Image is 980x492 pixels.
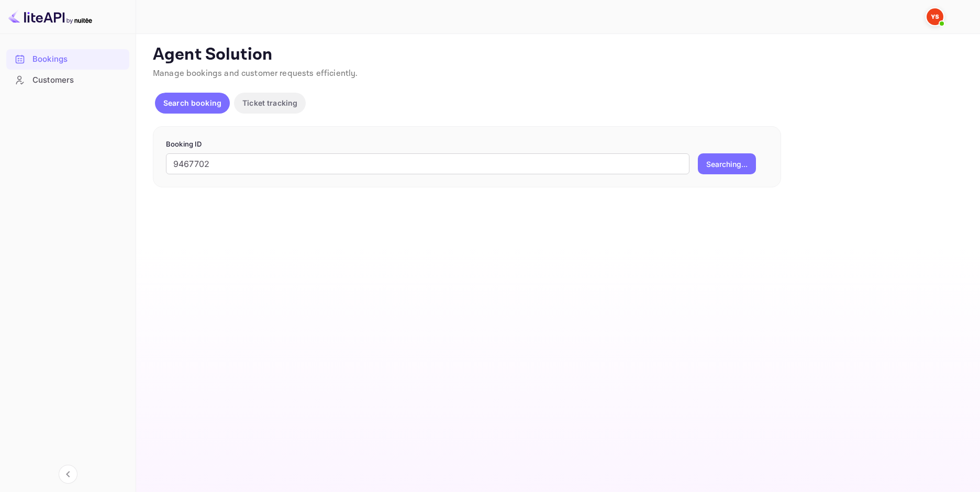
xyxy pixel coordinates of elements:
span: Manage bookings and customer requests efficiently. [153,68,358,79]
p: Booking ID [166,139,768,150]
div: Bookings [6,49,129,70]
input: Enter Booking ID (e.g., 63782194) [166,153,689,174]
div: Bookings [32,53,124,65]
button: Collapse navigation [59,465,77,484]
p: Ticket tracking [242,97,297,108]
p: Agent Solution [153,44,961,65]
a: Customers [6,70,129,90]
a: Bookings [6,49,129,69]
div: Customers [32,74,124,86]
div: Customers [6,70,129,91]
p: Search booking [163,97,221,108]
img: Yandex Support [927,8,943,25]
button: Searching... [698,153,756,174]
img: LiteAPI logo [8,8,92,25]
